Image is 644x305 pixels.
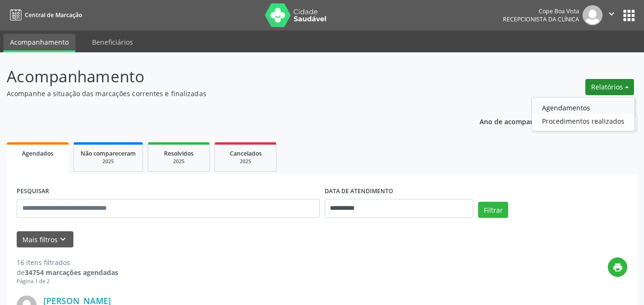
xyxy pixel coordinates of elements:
strong: 34754 marcações agendadas [25,268,118,277]
div: Página 1 de 2 [17,277,118,285]
span: Central de Marcação [25,11,82,19]
div: 2025 [81,158,136,165]
button:  [603,5,621,25]
div: 2025 [222,158,269,165]
p: Acompanhe a situação das marcações correntes e finalizadas [7,89,448,98]
div: 2025 [155,158,203,165]
button: print [608,257,627,277]
a: Procedimentos realizados [532,114,634,128]
a: Acompanhamento [3,34,75,52]
label: PESQUISAR [17,184,49,199]
span: Agendados [22,149,53,157]
i:  [606,9,617,19]
div: de [17,267,118,277]
div: Cope Boa Vista [503,7,579,15]
span: Não compareceram [81,149,136,157]
i: print [613,262,623,273]
img: img [583,5,603,25]
div: 16 itens filtrados [17,257,118,267]
button: Filtrar [478,202,508,218]
label: DATA DE ATENDIMENTO [325,184,393,199]
button: Mais filtroskeyboard_arrow_down [17,231,73,248]
button: Relatórios [585,79,634,95]
p: Acompanhamento [7,65,448,89]
i: keyboard_arrow_down [58,234,68,245]
a: Central de Marcação [7,7,82,23]
span: Resolvidos [164,149,194,157]
span: Recepcionista da clínica [503,15,579,23]
p: Ano de acompanhamento [480,115,564,127]
button: apps [621,7,637,24]
a: Beneficiários [85,34,140,50]
ul: Relatórios [532,97,635,131]
span: Cancelados [230,149,262,157]
a: Agendamentos [532,101,634,114]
